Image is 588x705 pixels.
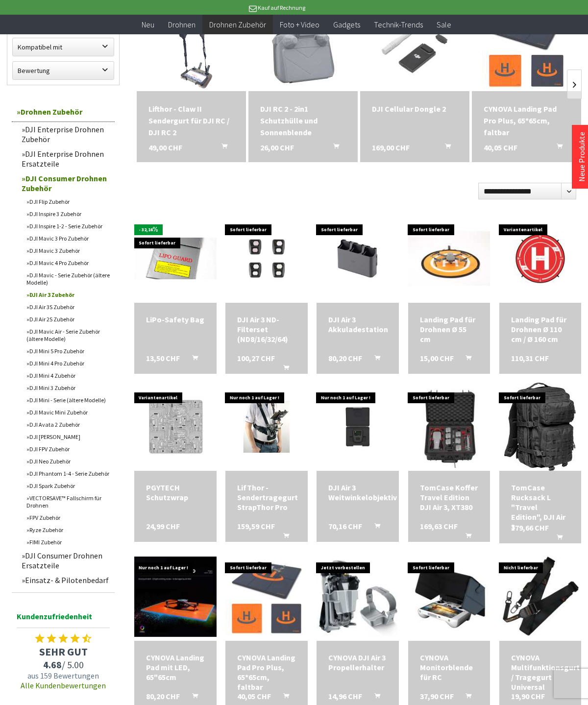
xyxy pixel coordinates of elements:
[511,483,569,532] a: TomCase Rucksack L "Travel Edition", DJI Air 3 179,66 CHF In den Warenkorb
[328,315,387,334] div: DJI Air 3 Akkuladestation
[511,653,569,692] a: CYNOVA Multifunktionsgurt / Tragegurt Universal 19,90 CHF
[161,15,202,35] a: Drohnen
[210,142,233,154] button: In den Warenkorb
[237,653,295,692] a: CYNOVA Landing Pad Pro Plus, 65*65cm, faltbar 40,05 CHF In den Warenkorb
[328,691,362,701] span: 14,96 CHF
[43,658,62,671] span: 4.68
[22,406,115,418] a: DJI Mavic Mini Zubehör
[328,353,362,363] span: 80,20 CHF
[367,15,430,35] a: Technik-Trends
[372,103,458,115] div: DJI Cellular Dongle 2
[372,103,458,115] a: DJI Cellular Dongle 2 169,00 CHF In den Warenkorb
[454,691,477,704] button: In den Warenkorb
[146,353,180,363] span: 13,50 CHF
[511,353,549,363] span: 110,31 CHF
[511,315,569,344] div: Landing Pad für Drohnen Ø 110 cm / Ø 160 cm
[148,103,234,138] a: Lifthor - Claw II Sendergurt für DJI RC / DJI RC 2 49,00 CHF In den Warenkorb
[237,653,295,692] div: CYNOVA Landing Pad Pro Plus, 65*65cm, faltbar
[260,142,294,153] span: 26,00 CHF
[328,483,387,502] div: DJI Air 3 Weitwinkelobjektiv
[180,691,204,704] button: In den Warenkorb
[148,142,182,153] span: 49,00 CHF
[17,610,110,628] span: Kundenzufriedenheit
[17,122,115,146] a: DJI Enterprise Drohnen Zubehör
[237,315,295,344] a: DJI Air 3 ND-Filterset (ND8/16/32/64) 100,27 CHF In den Warenkorb
[17,573,115,587] a: Einsatz- & Pilotenbedarf
[271,363,295,376] button: In den Warenkorb
[148,103,234,138] div: Lifthor - Claw II Sendergurt für DJI RC / DJI RC 2
[134,557,216,637] img: CYNOVA Landing Pad mit LED, 65"65cm
[22,455,115,467] a: DJI Neo Zubehör
[511,653,569,692] div: CYNOVA Multifunktionsgurt / Tragegurt Universal
[17,146,115,171] a: DJI Enterprise Drohnen Ersatzteile
[22,195,115,208] a: DJI Flip Zubehör
[22,431,115,443] a: DJI [PERSON_NAME]
[237,483,295,512] div: LifThor - Sendertragegurt StrapThor Pro
[363,521,386,534] button: In den Warenkorb
[420,653,478,682] a: CYNOVA Monitorblende für RC 37,90 CHF In den Warenkorb
[545,533,568,545] button: In den Warenkorb
[420,353,454,363] span: 15,00 CHF
[260,103,346,138] a: DJI RC 2 - 2in1 Schutzhülle und Sonnenblende 26,00 CHF In den Warenkorb
[225,231,307,286] img: DJI Air 3 ND-Filterset (ND8/16/32/64)
[511,523,549,533] span: 179,66 CHF
[328,483,387,502] a: DJI Air 3 Weitwinkelobjektiv 70,16 CHF In den Warenkorb
[273,15,326,35] a: Foto + Video
[146,483,204,502] div: PGYTECH Schutzwrap
[321,142,345,154] button: In den Warenkorb
[146,315,204,324] a: LiPo-Safety Bag 13,50 CHF In den Warenkorb
[146,653,204,682] a: CYNOVA Landing Pad mit LED, 65"65cm 80,20 CHF In den Warenkorb
[22,357,115,369] a: DJI Mini 4 Pro Zubehör
[420,315,478,344] a: Landing Pad für Drohnen Ø 55 cm 15,00 CHF In den Warenkorb
[22,289,115,301] a: DJI Air 3 Zubehör
[317,556,398,637] img: CYNOVA DJI Air 3 Propellerhalter
[437,20,451,29] span: Sale
[22,325,115,345] a: DJI Mavic Air - Serie Zubehör (ältere Modelle)
[317,399,398,454] img: DJI Air 3 Weitwinkelobjektiv
[22,443,115,455] a: DJI FPV Zubehör
[499,556,581,637] img: CYNOVA Multifunktionsgurt / Tragegurt Universal
[22,536,115,548] a: FIMI Zubehör
[420,691,454,701] span: 37,90 CHF
[328,653,387,672] a: CYNOVA DJI Air 3 Propellerhalter 14,96 CHF In den Warenkorb
[17,171,115,195] a: DJI Consumer Drohnen Zubehör
[22,394,115,406] a: DJI Mini - Serie (ältere Modelle)
[22,269,115,289] a: DJI Mavic - Serie Zubehör (ältere Modelle)
[22,313,115,325] a: DJI Air 2S Zubehör
[420,483,478,512] div: TomCase Koffer Travel Edition DJI Air 3, XT380
[317,231,398,286] img: DJI Air 3 Akkuladestation
[202,15,273,35] a: Drohnen Zubehör
[17,548,115,573] a: DJI Consumer Drohnen Ersatzteile
[237,353,275,363] span: 100,27 CHF
[146,653,204,682] div: CYNOVA Landing Pad mit LED, 65"65cm
[146,483,204,502] a: PGYTECH Schutzwrap 24,99 CHF
[12,645,115,658] span: SEHR GUT
[420,521,458,531] span: 169,63 CHF
[372,142,410,153] span: 169,00 CHF
[326,15,367,35] a: Gadgets
[22,244,115,257] a: DJI Mavic 3 Zubehör
[511,691,545,701] span: 19,90 CHF
[142,20,154,29] span: Neu
[363,691,386,704] button: In den Warenkorb
[13,38,114,56] label: Kompatibel mit
[271,691,295,704] button: In den Warenkorb
[484,103,569,138] div: CYNOVA Landing Pad Pro Plus, 65*65cm, faltbar
[21,681,106,690] a: Alle Kundenbewertungen
[374,20,423,29] span: Technik-Trends
[433,142,457,154] button: In den Warenkorb
[260,103,346,138] div: DJI RC 2 - 2in1 Schutzhülle und Sonnenblende
[577,132,587,182] a: Neue Produkte
[22,220,115,232] a: DJI Inspire 1-2 - Serie Zubehör
[360,11,469,84] img: DJI Cellular Dongle 2
[134,238,216,279] img: LiPo-Safety Bag
[430,15,458,35] a: Sale
[168,20,196,29] span: Drohnen
[420,315,478,344] div: Landing Pad für Drohnen Ø 55 cm
[328,521,362,531] span: 70,16 CHF
[482,3,570,91] img: CYNOVA Landing Pad Pro Plus, 65*65cm, faltbar
[22,480,115,492] a: DJI Spark Zubehör
[237,521,275,531] span: 159,59 CHF
[225,401,307,452] img: LifThor - Sendertragegurt StrapThor Pro
[333,20,360,29] span: Gadgets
